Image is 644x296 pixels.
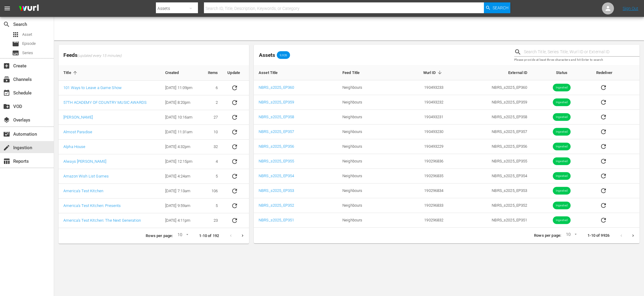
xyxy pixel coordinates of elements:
td: [DATE] 4:11pm [160,213,201,228]
td: 10 [201,125,223,140]
span: Search [3,21,10,28]
th: Feed Title [338,65,393,80]
td: 190296833 [393,198,448,213]
a: NBRS_s2025_EP354 [259,174,294,178]
td: Neighbours [338,125,393,139]
td: 5 [201,169,223,184]
a: NBRS_s2025_EP352 [259,203,294,208]
span: Asset Title [259,70,286,75]
td: [DATE] 11:09pm [160,81,201,95]
a: America's Test Kitchen: The Next Generation [63,218,141,223]
td: NBRS_s2025_EP360 [448,80,532,95]
span: Automation [3,131,10,138]
span: Channels [3,76,10,83]
span: Assets [259,52,275,58]
p: Rows per page: [534,233,561,239]
td: [DATE] 7:13am [160,184,201,199]
span: Ingested [553,144,570,149]
td: [DATE] 4:32pm [160,140,201,154]
span: Feeds [59,50,249,60]
span: Title [63,70,79,76]
td: Neighbours [338,154,393,169]
a: Always [PERSON_NAME] [63,159,106,164]
td: Neighbours [338,213,393,228]
td: NBRS_s2025_EP352 [448,198,532,213]
a: NBRS_s2025_EP351 [259,218,294,222]
span: Ingestion [3,144,10,151]
td: 190296836 [393,154,448,169]
a: Almost Paradise [63,130,92,134]
td: Neighbours [338,95,393,110]
span: 9,926 [277,53,290,57]
div: 10 [175,231,190,240]
span: Created [165,70,187,76]
span: Ingested [553,174,570,178]
td: NBRS_s2025_EP354 [448,169,532,183]
span: Asset [22,32,32,38]
span: Series [22,50,33,56]
p: Please provide at least three characters and hit Enter to search [514,57,639,63]
span: (updated every 15 minutes) [77,54,122,58]
td: 6 [201,81,223,95]
p: 1-10 of 192 [199,233,219,239]
span: menu [4,5,11,12]
a: Alpha House [63,144,86,149]
a: 101 Ways to Leave a Game Show [63,85,122,90]
span: Series [12,49,19,57]
td: 190493229 [393,139,448,154]
td: [DATE] 8:20pm [160,95,201,110]
td: 4 [201,154,223,169]
a: America's Test Kitchen: Presents [63,203,121,208]
span: Ingested [553,203,570,208]
td: 2 [201,95,223,110]
div: 10 [563,231,578,240]
th: Redeliver [591,65,639,80]
img: ans4CAIJ8jUAAAAAAAAAAAAAAAAAAAAAAAAgQb4GAAAAAAAAAAAAAAAAAAAAAAAAJMjXAAAAAAAAAAAAAAAAAAAAAAAAgAT5G... [14,2,43,16]
span: Wurl ID [423,70,444,75]
td: 190296835 [393,169,448,183]
span: Ingested [553,159,570,164]
button: Next page [627,230,639,242]
span: Search [493,2,509,13]
td: 190296834 [393,183,448,198]
span: Asset [12,31,19,38]
button: Next page [237,230,248,242]
span: Ingested [553,189,570,193]
a: NBRS_s2025_EP359 [259,100,294,104]
td: 190493233 [393,80,448,95]
td: 190493230 [393,125,448,139]
td: NBRS_s2025_EP356 [448,139,532,154]
th: Items [201,65,223,81]
td: Neighbours [338,110,393,125]
td: NBRS_s2025_EP358 [448,110,532,125]
span: Ingested [553,100,570,105]
td: Neighbours [338,169,393,183]
table: sticky table [59,65,249,228]
td: 106 [201,184,223,199]
td: NBRS_s2025_EP355 [448,154,532,169]
a: Sign Out [623,6,638,11]
td: [DATE] 11:31am [160,125,201,140]
a: NBRS_s2025_EP360 [259,85,294,90]
a: NBRS_s2025_EP355 [259,159,294,163]
td: 190296832 [393,213,448,228]
table: sticky table [254,65,639,228]
td: NBRS_s2025_EP353 [448,183,532,198]
button: Search [484,2,510,13]
span: Ingested [553,85,570,90]
input: Search Title, Series Title, Wurl ID or External ID [524,48,639,57]
a: NBRS_s2025_EP358 [259,115,294,119]
span: Ingested [553,218,570,223]
span: Schedule [3,89,10,97]
span: Overlays [3,116,10,124]
a: NBRS_s2025_EP356 [259,144,294,149]
span: Ingested [553,130,570,134]
a: America's Test Kitchen [63,189,103,193]
td: [DATE] 9:59am [160,199,201,213]
td: 5 [201,199,223,213]
td: NBRS_s2025_EP359 [448,95,532,110]
td: Neighbours [338,198,393,213]
td: [DATE] 10:16am [160,110,201,125]
th: External ID [448,65,532,80]
a: Amazon Wish List Games [63,174,109,178]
